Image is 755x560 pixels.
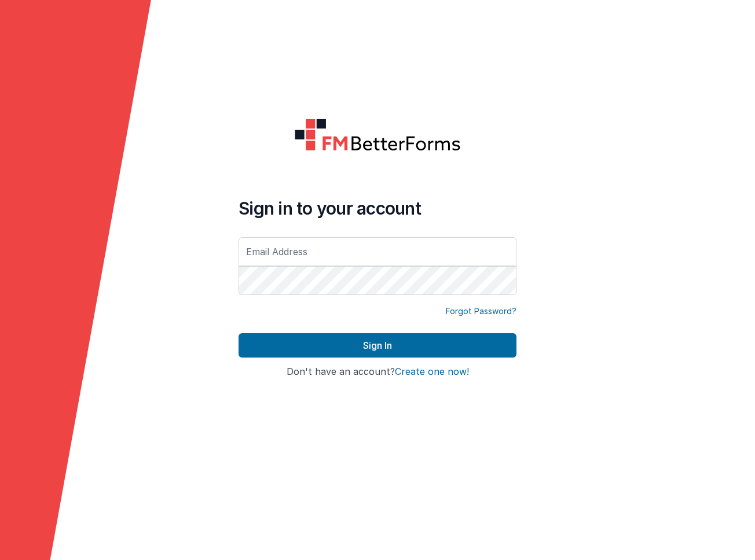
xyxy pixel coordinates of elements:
button: Create one now! [395,367,469,377]
a: Forgot Password? [446,305,516,317]
h4: Don't have an account? [239,367,516,377]
input: Email Address [239,237,516,266]
button: Sign In [239,333,516,358]
h4: Sign in to your account [239,198,516,219]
